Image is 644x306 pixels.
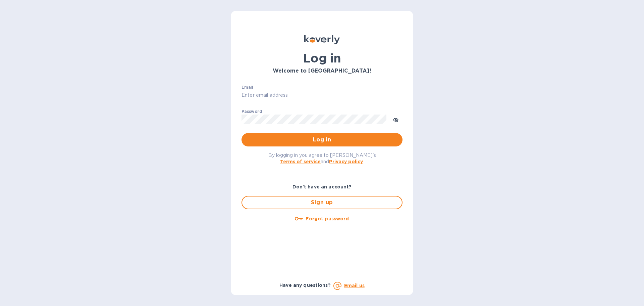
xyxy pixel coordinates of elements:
[280,159,321,164] a: Terms of service
[247,136,397,144] span: Log in
[241,90,402,100] input: Enter email address
[329,159,363,164] a: Privacy policy
[389,113,402,126] button: toggle password visibility
[241,110,262,114] label: Password
[248,199,396,207] span: Sign up
[241,51,402,65] h1: Log in
[241,85,253,89] label: Email
[304,35,340,44] img: Koverly
[241,68,402,74] h3: Welcome to [GEOGRAPHIC_DATA]!
[241,196,402,209] button: Sign up
[306,216,349,221] u: Forgot password
[344,283,365,288] a: Email us
[279,282,331,288] b: Have any questions?
[268,152,376,164] span: By logging in you agree to [PERSON_NAME]'s and .
[241,133,402,146] button: Log in
[292,184,352,189] b: Don't have an account?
